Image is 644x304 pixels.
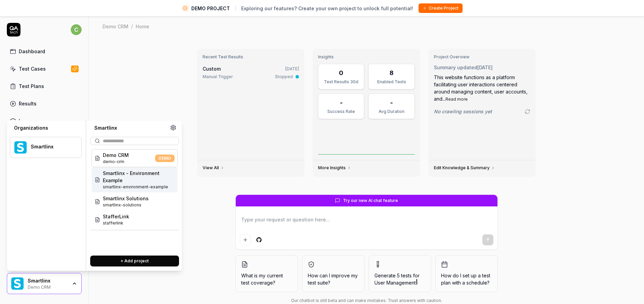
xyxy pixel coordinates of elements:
[374,280,416,286] span: User Management
[102,23,128,30] div: Demo CRM
[201,64,301,81] a: Custom[DATE]Manual TriggerStopped
[19,48,45,55] div: Dashboard
[7,45,82,58] a: Dashboard
[7,97,82,110] a: Results
[103,159,129,165] span: Project ID: IXE0
[235,255,298,292] button: What is my current test coverage?
[323,108,360,115] div: Success Rate
[10,137,82,158] button: Smartlinx LogoSmartlinx
[308,272,359,286] span: How can I improve my test suite?
[103,195,149,202] span: Smartlinx Solutions
[19,65,46,72] div: Test Cases
[434,74,527,102] span: This website functions as a platform facilitating user interactions centered around managing cont...
[103,151,129,159] span: Demo CRM
[7,62,82,75] a: Test Cases
[136,23,149,30] div: Home
[7,114,82,128] a: Issues
[19,83,44,90] div: Test Plans
[203,54,299,60] h3: Recent Test Results
[103,213,129,220] span: StafferLink
[318,165,351,171] a: More Insights
[446,96,468,102] button: Read more
[203,165,224,171] a: View All
[525,109,530,114] a: Go to crawling settings
[103,170,175,184] span: Smartlinx - Environment Example
[7,79,82,93] a: Test Plans
[19,117,35,125] div: Issues
[7,273,82,294] button: Smartlinx LogoSmartlinxDemo CRM
[11,277,24,290] img: Smartlinx Logo
[235,298,498,304] div: Our chatbot is still beta and can make mistakes. Trust answers with caution.
[434,108,492,115] span: No crawling sessions yet
[340,98,343,107] div: -
[155,155,175,162] span: DEMO
[390,98,393,107] div: -
[90,148,179,250] div: Suggestions
[373,108,410,115] div: Avg Duration
[434,165,495,171] a: Edit Knowledge & Summary
[374,272,425,286] span: Generate 5 tests for
[103,220,129,226] span: Project ID: r6Yf
[14,141,27,154] img: Smartlinx Logo
[240,234,251,245] button: Add attachment
[434,64,477,70] span: Summary updated
[241,272,292,286] span: What is my current test coverage?
[241,5,413,12] span: Exploring our features? Create your own project to unlock full potential!
[419,3,463,13] button: Create Project
[373,79,410,85] div: Enabled Tests
[71,23,82,37] button: c
[90,256,179,266] button: + Add project
[131,23,133,30] div: /
[191,5,230,12] span: DEMO PROJECT
[31,144,72,150] div: Smartlinx
[275,74,293,80] div: Stopped
[203,74,233,80] div: Manual Trigger
[441,272,492,286] span: How do I set up a test plan with a schedule?
[302,255,365,292] button: How can I improve my test suite?
[477,64,493,70] time: [DATE]
[285,66,299,71] time: [DATE]
[203,66,221,72] span: Custom
[71,24,82,35] span: c
[103,184,175,190] span: Project ID: ZNJI
[19,100,37,107] div: Results
[103,202,149,208] span: Project ID: RpbL
[28,278,67,284] div: Smartlinx
[343,198,398,204] span: Try our new AI chat feature
[339,68,343,77] div: 0
[10,125,82,131] div: Organizations
[28,284,67,289] div: Demo CRM
[434,54,531,60] h3: Project Overview
[318,54,415,60] h3: Insights
[90,125,170,131] div: Smartlinx
[389,68,394,77] div: 8
[170,125,176,133] a: Organization settings
[435,255,498,292] button: How do I set up a test plan with a schedule?
[323,79,360,85] div: Test Results 30d
[369,255,431,292] button: Generate 5 tests forUser Management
